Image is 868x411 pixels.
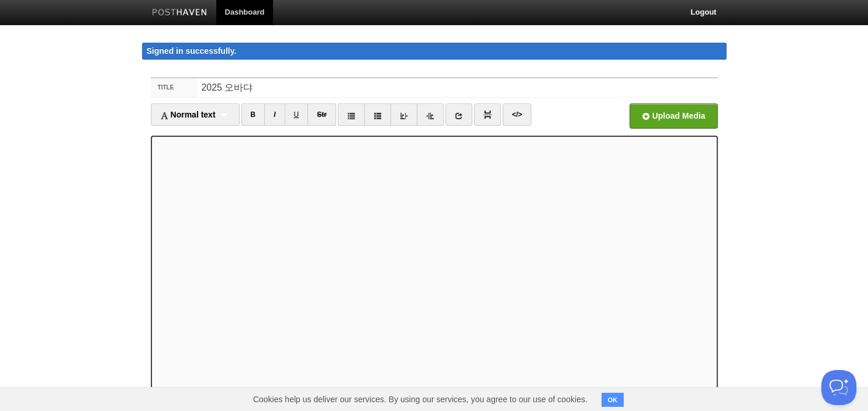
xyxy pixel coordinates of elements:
[317,110,327,119] del: Str
[152,9,208,18] img: Posthaven-bar
[503,103,531,126] a: </>
[821,370,856,405] iframe: Help Scout Beacon - Open
[151,78,198,97] label: Title
[160,110,216,119] span: Normal text
[241,103,265,126] a: B
[264,103,285,126] a: I
[241,388,599,411] span: Cookies help us deliver our services. By using our services, you agree to our use of cookies.
[601,393,624,407] button: OK
[483,110,492,119] img: pagebreak-icon.png
[142,43,727,60] div: Signed in successfully.
[285,103,309,126] a: U
[307,103,336,126] a: Str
